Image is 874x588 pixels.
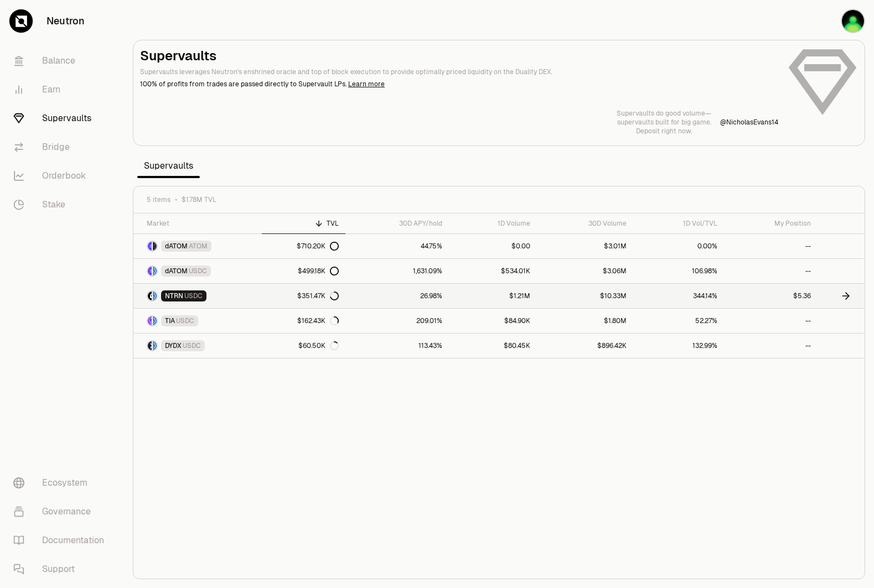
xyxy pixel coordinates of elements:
div: 1D Vol/TVL [640,219,717,228]
span: $1.78M TVL [182,195,216,204]
div: $351.47K [297,292,339,300]
a: 26.98% [345,284,449,308]
a: Orderbook [4,162,120,190]
a: $499.18K [262,259,345,283]
a: dATOM LogoATOM LogodATOMATOM [133,234,262,258]
span: ATOM [189,242,208,251]
h2: Supervaults [140,47,778,65]
span: USDC [176,316,194,325]
img: ATOM Logo [153,242,157,251]
span: USDC [189,267,207,275]
a: Support [4,555,120,584]
img: USDC Logo [153,267,157,275]
a: dATOM LogoUSDC LogodATOMUSDC [133,259,262,283]
span: 5 items [147,195,170,204]
div: 30D Volume [544,219,627,228]
a: Supervaults do good volume—supervaults built for big game.Deposit right now. [617,109,711,136]
a: 0.00% [633,234,723,258]
a: $710.20K [262,234,345,258]
img: USDC Logo [153,316,157,325]
span: Supervaults [137,155,200,177]
a: $0.00 [449,234,537,258]
p: @ NicholasEvans14 [720,118,778,127]
img: Investment [842,10,864,32]
div: TVL [268,219,339,228]
a: 132.99% [633,334,723,358]
span: dATOM [165,242,188,251]
p: supervaults built for big game. [617,118,711,127]
a: 106.98% [633,259,723,283]
a: Learn more [348,80,385,89]
img: DYDX Logo [148,341,152,350]
a: $896.42K [537,334,633,358]
a: 344.14% [633,284,723,308]
a: $1.21M [449,284,537,308]
img: USDC Logo [153,292,157,300]
a: -- [724,334,818,358]
a: $1.80M [537,309,633,333]
a: $10.33M [537,284,633,308]
div: $162.43K [297,316,339,325]
a: 209.01% [345,309,449,333]
div: $60.50K [298,341,339,350]
span: dATOM [165,267,188,275]
a: Earn [4,75,120,104]
span: USDC [184,292,203,300]
a: $3.06M [537,259,633,283]
span: TIA [165,316,175,325]
a: Governance [4,497,120,526]
span: DYDX [165,341,182,350]
p: Supervaults do good volume— [617,109,711,118]
img: dATOM Logo [148,242,152,251]
div: $499.18K [298,267,339,275]
a: NTRN LogoUSDC LogoNTRNUSDC [133,284,262,308]
img: dATOM Logo [148,267,152,275]
a: $84.90K [449,309,537,333]
div: Market [147,219,255,228]
a: $351.47K [262,284,345,308]
a: 44.75% [345,234,449,258]
span: NTRN [165,292,183,300]
div: My Position [731,219,811,228]
a: Ecosystem [4,469,120,497]
p: Supervaults leverages Neutron's enshrined oracle and top of block execution to provide optimally ... [140,67,778,77]
a: Stake [4,190,120,219]
a: 113.43% [345,334,449,358]
a: Bridge [4,133,120,162]
p: Deposit right now. [617,127,711,136]
div: $710.20K [297,242,339,251]
a: -- [724,234,818,258]
a: -- [724,309,818,333]
a: TIA LogoUSDC LogoTIAUSDC [133,309,262,333]
p: 100% of profits from trades are passed directly to Supervault LPs. [140,79,778,89]
a: Balance [4,46,120,75]
img: NTRN Logo [148,292,152,300]
div: 1D Volume [456,219,530,228]
span: USDC [183,341,201,350]
a: $80.45K [449,334,537,358]
img: USDC Logo [153,341,157,350]
a: @NicholasEvans14 [720,118,778,127]
a: Supervaults [4,104,120,133]
img: TIA Logo [148,316,152,325]
a: $534.01K [449,259,537,283]
a: 1,631.09% [345,259,449,283]
a: $5.36 [724,284,818,308]
a: $60.50K [262,334,345,358]
a: DYDX LogoUSDC LogoDYDXUSDC [133,334,262,358]
a: -- [724,259,818,283]
a: Documentation [4,526,120,555]
a: 52.27% [633,309,723,333]
div: 30D APY/hold [352,219,443,228]
a: $3.01M [537,234,633,258]
a: $162.43K [262,309,345,333]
